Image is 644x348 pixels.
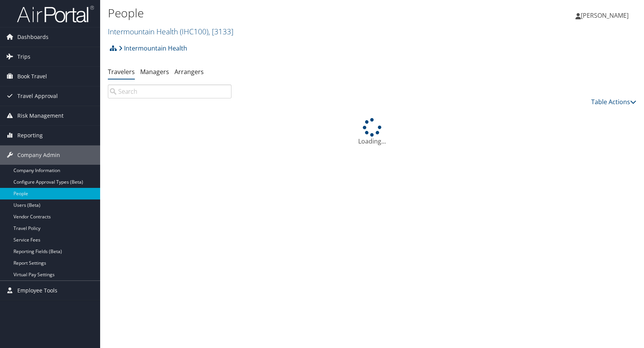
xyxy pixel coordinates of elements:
[119,41,187,56] a: Intermountain Health
[108,84,231,98] input: Search
[591,98,636,106] a: Table Actions
[17,67,47,86] span: Book Travel
[108,118,636,146] div: Loading...
[140,68,169,76] a: Managers
[17,86,58,106] span: Travel Approval
[17,5,94,23] img: airportal-logo.png
[575,4,636,27] a: [PERSON_NAME]
[174,68,204,76] a: Arrangers
[17,145,60,165] span: Company Admin
[180,26,208,37] span: ( IHC100 )
[17,281,57,300] span: Employee Tools
[108,26,233,37] a: Intermountain Health
[17,106,64,125] span: Risk Management
[17,47,30,66] span: Trips
[17,126,43,145] span: Reporting
[108,68,135,76] a: Travelers
[108,5,460,21] h1: People
[208,26,233,37] span: , [ 3133 ]
[581,11,629,20] span: [PERSON_NAME]
[17,27,49,47] span: Dashboards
